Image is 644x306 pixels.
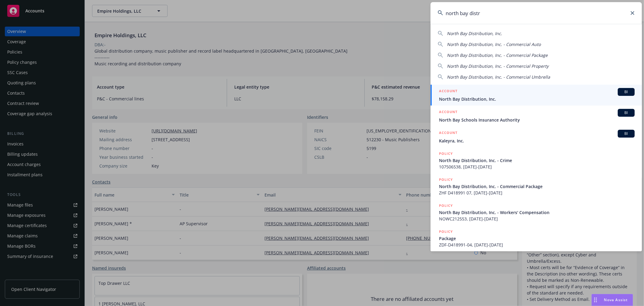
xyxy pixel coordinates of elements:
[439,242,635,248] span: ZDF-D418991-04, [DATE]-[DATE]
[439,138,635,144] span: Kaleyra, Inc.
[431,199,642,225] a: POLICYNorth Bay Distribution, Inc. - Workers' CompensationNOWC212553, [DATE]-[DATE]
[604,297,628,302] span: Nova Assist
[431,106,642,126] a: ACCOUNTBINorth Bay Schools Insurance Authority
[439,164,635,170] span: 107506538, [DATE]-[DATE]
[620,110,632,116] span: BI
[439,109,457,116] h5: ACCOUNT
[591,294,633,306] button: Nova Assist
[439,209,635,216] span: North Bay Distribution, Inc. - Workers' Compensation
[447,63,549,69] span: North Bay Distribution, Inc. - Commercial Property
[439,151,453,157] h5: POLICY
[439,190,635,196] span: ZHF D418991 07, [DATE]-[DATE]
[431,2,642,24] input: Search...
[431,126,642,147] a: ACCOUNTBIKaleyra, Inc.
[431,225,642,251] a: POLICYPackageZDF-D418991-04, [DATE]-[DATE]
[592,294,599,306] div: Drag to move
[439,235,635,242] span: Package
[439,96,635,102] span: North Bay Distribution, Inc.
[620,131,632,136] span: BI
[431,173,642,199] a: POLICYNorth Bay Distribution, Inc. - Commercial PackageZHF D418991 07, [DATE]-[DATE]
[431,147,642,173] a: POLICYNorth Bay Distribution, Inc. - Crime107506538, [DATE]-[DATE]
[439,130,457,137] h5: ACCOUNT
[439,216,635,222] span: NOWC212553, [DATE]-[DATE]
[447,41,541,47] span: North Bay Distribution, Inc. - Commercial Auto
[447,74,550,80] span: North Bay Distribution, Inc. - Commercial Umbrella
[439,183,635,190] span: North Bay Distribution, Inc. - Commercial Package
[447,52,548,58] span: North Bay Distribution, Inc. - Commercial Package
[439,177,453,183] h5: POLICY
[431,85,642,106] a: ACCOUNTBINorth Bay Distribution, Inc.
[439,117,635,123] span: North Bay Schools Insurance Authority
[439,229,453,235] h5: POLICY
[439,203,453,209] h5: POLICY
[439,157,635,164] span: North Bay Distribution, Inc. - Crime
[439,88,457,95] h5: ACCOUNT
[620,89,632,95] span: BI
[447,31,502,36] span: North Bay Distribution, Inc.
